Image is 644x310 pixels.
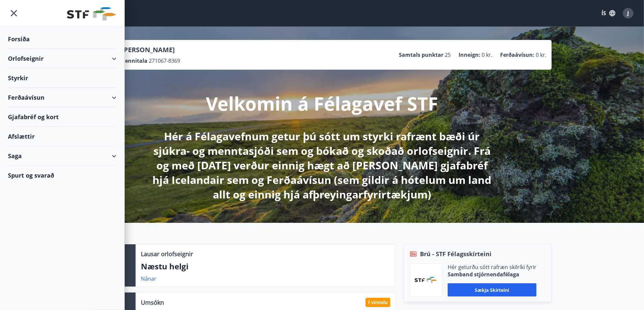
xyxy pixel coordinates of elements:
[482,51,492,58] span: 0 kr.
[141,298,164,307] p: Umsókn
[8,88,116,107] div: Ferðaávísun
[445,51,451,58] span: 25
[420,250,492,258] span: Brú - STF Félagsskírteini
[8,166,116,185] div: Spurt og svarað
[448,263,536,271] p: Hér geturðu sótt rafræn skilríki fyrir
[121,57,147,64] p: Kennitala
[448,283,536,296] button: Sækja skírteini
[399,51,443,58] p: Samtals punktar
[67,7,116,20] img: union_logo
[8,68,116,88] div: Styrkir
[500,51,534,58] p: Ferðaávísun :
[206,91,438,116] p: Velkomin á Félagavef STF
[8,146,116,166] div: Saga
[415,277,437,283] img: vjCaq2fThgY3EUYqSgpjEiBg6WP39ov69hlhuPVN.png
[121,45,180,54] p: [PERSON_NAME]
[8,29,116,49] div: Forsíða
[459,51,480,58] p: Inneign :
[598,7,619,19] button: ÍS
[149,57,180,64] span: 271067-8369
[8,49,116,68] div: Orlofseignir
[448,271,536,278] p: Samband stjórnendafélaga
[366,298,390,307] div: Í vinnslu
[8,107,116,127] div: Gjafabréf og kort
[8,127,116,146] div: Afslættir
[141,275,156,282] a: Nánar
[141,261,390,272] p: Næstu helgi
[536,51,546,58] span: 0 kr.
[141,250,193,258] p: Lausar orlofseignir
[8,7,20,19] button: menu
[620,5,636,21] button: J
[148,129,496,202] p: Hér á Félagavefnum getur þú sótt um styrki rafrænt bæði úr sjúkra- og menntasjóði sem og bókað og...
[628,10,629,17] span: J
